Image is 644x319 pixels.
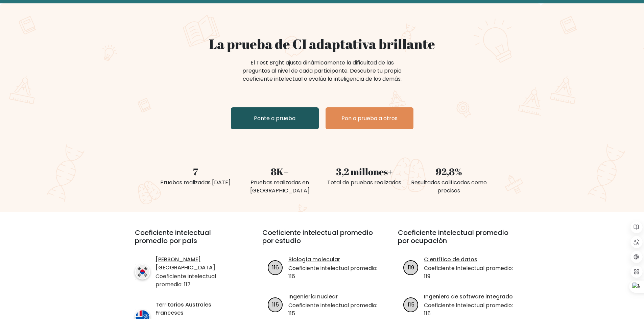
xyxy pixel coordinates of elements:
font: Coeficiente intelectual promedio: 115 [424,301,513,317]
font: Biología molecular [288,256,340,263]
font: Coeficiente intelectual promedio: 119 [424,264,513,280]
font: Pruebas realizadas en [GEOGRAPHIC_DATA] [250,179,310,194]
a: [PERSON_NAME][GEOGRAPHIC_DATA] [156,256,238,272]
font: Coeficiente intelectual promedio: 117 [156,272,216,288]
font: Ponte a prueba [254,114,295,122]
text: 119 [408,264,414,271]
font: Coeficiente intelectual promedio por país [135,228,211,245]
font: Resultados calificados como precisos [411,179,487,194]
font: 92,8% [436,165,462,178]
font: Científico de datos [424,256,477,263]
font: 7 [193,165,198,178]
font: [PERSON_NAME][GEOGRAPHIC_DATA] [156,256,215,271]
a: Ponte a prueba [231,107,319,129]
font: La prueba de CI adaptativa brillante [209,35,435,53]
font: 8K+ [271,165,289,178]
a: Científico de datos [424,256,517,264]
font: Pon a prueba a otros [341,114,398,122]
font: Pruebas realizadas [DATE] [160,179,231,186]
text: 115 [408,301,414,309]
font: Territorios Australes Franceses [156,301,211,317]
font: Coeficiente intelectual promedio por ocupación [398,228,508,245]
font: Coeficiente intelectual promedio por estudio [262,228,373,245]
a: Territorios Australes Franceses [156,301,238,317]
text: 115 [272,301,279,309]
font: Coeficiente intelectual promedio: 115 [288,301,377,317]
font: Ingeniería nuclear [288,293,338,300]
font: Total de pruebas realizadas [327,179,401,186]
font: 3,2 millones+ [336,165,393,178]
font: Coeficiente intelectual promedio: 116 [288,264,377,280]
a: Ingeniería nuclear [288,293,382,301]
a: Biología molecular [288,256,382,264]
a: Ingeniero de software integrado [424,293,517,301]
img: país [135,264,150,280]
a: Pon a prueba a otros [326,107,413,129]
font: Ingeniero de software integrado [424,293,513,300]
font: El Test Brght ajusta dinámicamente la dificultad de las preguntas al nivel de cada participante. ... [242,59,402,83]
text: 116 [272,264,279,271]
